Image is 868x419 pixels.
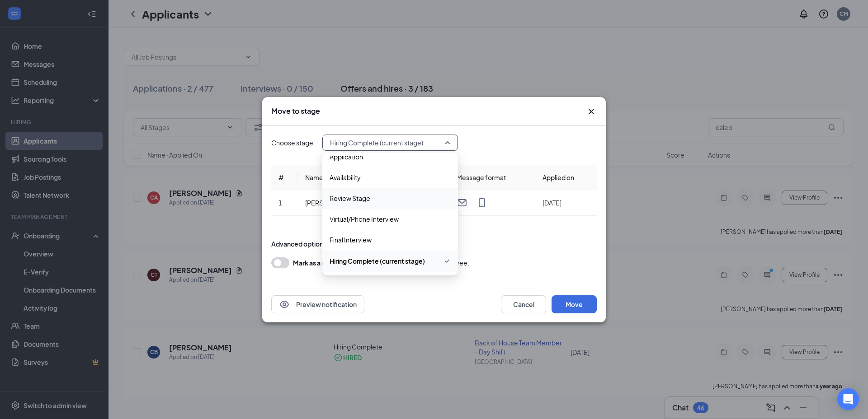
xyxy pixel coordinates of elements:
button: Move [552,295,597,313]
span: Hiring Complete (current stage) [330,136,423,149]
svg: Eye [279,299,290,310]
th: Name [298,165,386,190]
svg: Checkmark [443,256,451,266]
svg: Cross [586,106,597,117]
th: Applied on [535,165,597,190]
span: Choose stage: [271,138,315,148]
span: Final Interview [330,235,372,245]
span: Virtual/Phone Interview [330,214,399,224]
div: Advanced options [271,239,597,248]
span: Application [330,152,363,162]
button: EyePreview notification [271,295,364,313]
svg: Email [457,197,467,208]
span: Availability [330,172,361,182]
th: Message format [449,165,535,190]
h3: Move to stage [271,106,320,116]
div: Open Intercom Messenger [837,388,859,410]
th: # [271,165,298,190]
span: Hiring Complete (current stage) [330,256,425,266]
div: since this applicant is a previous employee. [293,257,469,268]
button: Cancel [501,295,546,313]
b: Mark as a re-hire [293,259,343,267]
svg: MobileSms [476,197,487,208]
span: 1 [278,199,282,207]
span: Review Stage [330,193,370,203]
td: [PERSON_NAME] [298,190,386,216]
td: [DATE] [535,190,597,216]
button: Close [586,106,597,117]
